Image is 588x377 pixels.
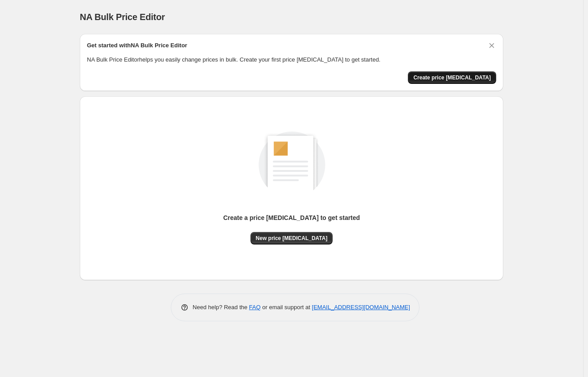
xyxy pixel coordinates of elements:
p: Create a price [MEDICAL_DATA] to get started [223,213,360,222]
span: Need help? Read the [193,304,249,311]
a: [EMAIL_ADDRESS][DOMAIN_NAME] [312,304,410,311]
span: New price [MEDICAL_DATA] [256,235,328,242]
button: New price [MEDICAL_DATA] [251,232,333,244]
h2: Get started with NA Bulk Price Editor [87,41,187,50]
span: Create price [MEDICAL_DATA] [413,74,491,81]
span: NA Bulk Price Editor [80,12,165,22]
button: Dismiss card [487,41,496,50]
p: NA Bulk Price Editor helps you easily change prices in bulk. Create your first price [MEDICAL_DAT... [87,55,496,64]
button: Create price change job [408,71,496,84]
span: or email support at [261,304,312,311]
a: FAQ [249,304,261,311]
